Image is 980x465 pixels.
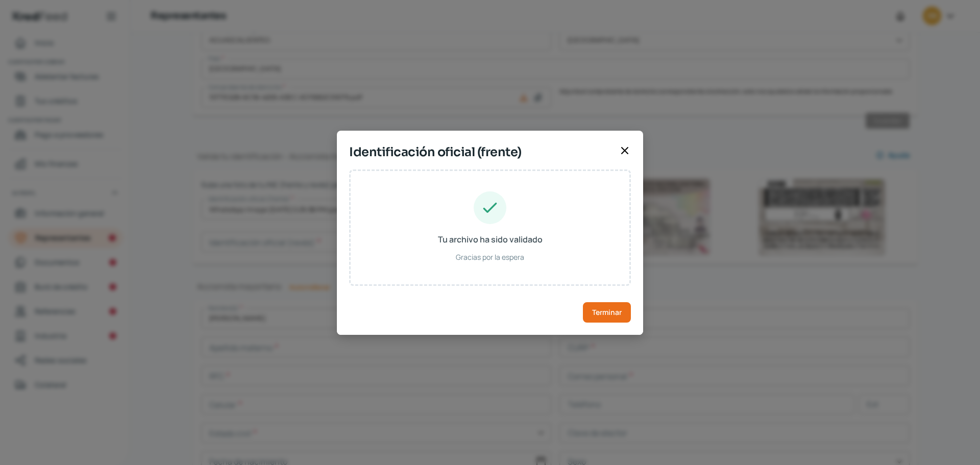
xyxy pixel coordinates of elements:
[349,143,615,161] span: Identificación oficial (frente)
[474,191,506,224] img: Tu archivo ha sido validado
[438,232,543,247] span: Tu archivo ha sido validado
[592,309,622,316] span: Terminar
[456,251,524,263] span: Gracias por la espera
[583,302,631,323] button: Terminar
